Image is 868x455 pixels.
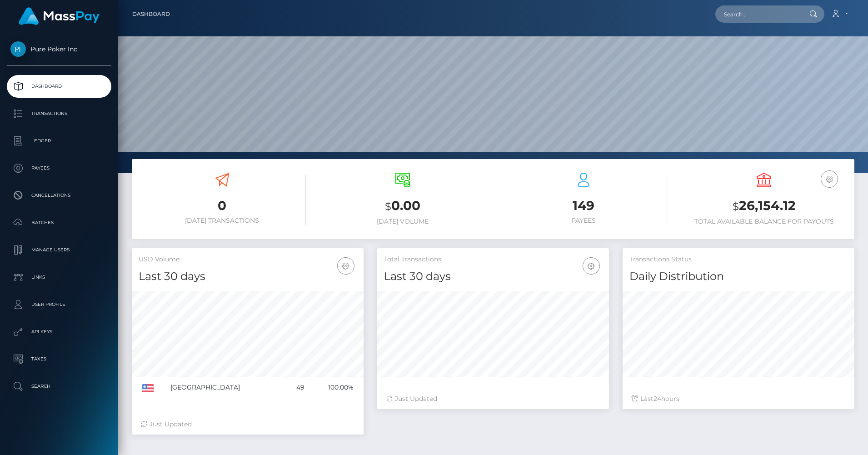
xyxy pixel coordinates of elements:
[7,157,111,180] a: Payees
[142,384,154,392] img: US.png
[10,161,108,175] p: Payees
[384,269,602,285] h4: Last 30 days
[7,320,111,343] a: API Keys
[10,216,108,230] p: Batches
[7,375,111,398] a: Search
[715,5,801,23] input: Search...
[681,197,848,215] h3: 26,154.12
[384,255,602,264] h5: Total Transactions
[681,218,848,225] h6: Total Available Balance for Payouts
[7,75,111,98] a: Dashboard
[386,394,600,404] div: Just Updated
[10,380,108,393] p: Search
[139,269,357,285] h4: Last 30 days
[10,325,108,339] p: API Keys
[7,184,111,207] a: Cancellations
[167,377,285,398] td: [GEOGRAPHIC_DATA]
[7,348,111,370] a: Taxes
[500,217,667,225] h6: Payees
[7,293,111,316] a: User Profile
[319,218,487,225] h6: [DATE] Volume
[385,200,391,213] small: $
[10,41,26,57] img: Pure Poker Inc
[7,102,111,125] a: Transactions
[10,298,108,311] p: User Profile
[285,377,308,398] td: 49
[10,107,108,120] p: Transactions
[629,255,848,264] h5: Transactions Status
[733,200,739,213] small: $
[7,266,111,289] a: Links
[139,217,306,225] h6: [DATE] Transactions
[10,189,108,202] p: Cancellations
[132,5,170,24] a: Dashboard
[10,80,108,93] p: Dashboard
[10,270,108,284] p: Links
[7,45,111,53] span: Pure Poker Inc
[653,395,661,403] span: 24
[141,420,354,429] div: Just Updated
[7,211,111,234] a: Batches
[500,197,667,215] h3: 149
[319,197,487,215] h3: 0.00
[139,255,357,264] h5: USD Volume
[10,352,108,366] p: Taxes
[19,7,100,25] img: MassPay Logo
[7,130,111,152] a: Ledger
[632,394,845,404] div: Last hours
[139,197,306,215] h3: 0
[10,243,108,257] p: Manage Users
[629,269,848,285] h4: Daily Distribution
[308,377,357,398] td: 100.00%
[7,239,111,261] a: Manage Users
[10,134,108,148] p: Ledger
